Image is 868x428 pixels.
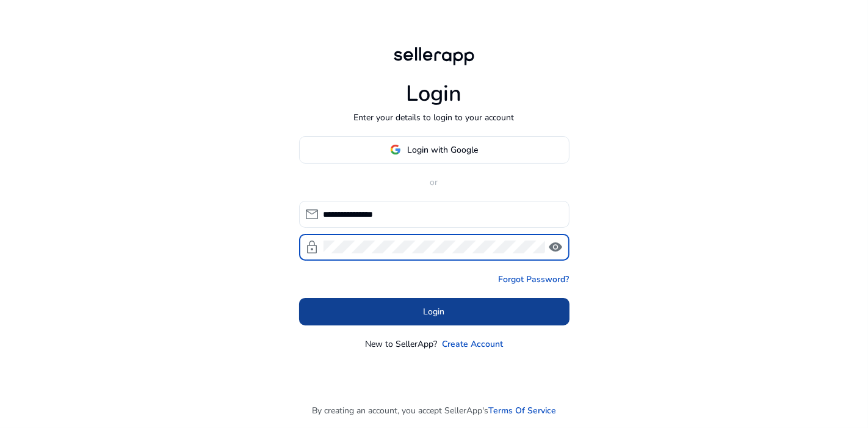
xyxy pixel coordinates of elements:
a: Forgot Password? [499,273,570,286]
span: visibility [549,240,563,255]
a: Terms Of Service [488,404,556,417]
span: Login with Google [407,143,478,156]
span: Login [424,305,445,318]
h1: Login [407,81,462,107]
button: Login with Google [299,136,570,164]
span: mail [305,207,320,222]
button: Login [299,298,570,325]
img: google-logo.svg [390,144,401,155]
p: New to SellerApp? [365,338,437,350]
span: lock [305,240,320,255]
p: or [299,176,570,189]
p: Enter your details to login to your account [354,111,515,124]
a: Create Account [442,338,503,350]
